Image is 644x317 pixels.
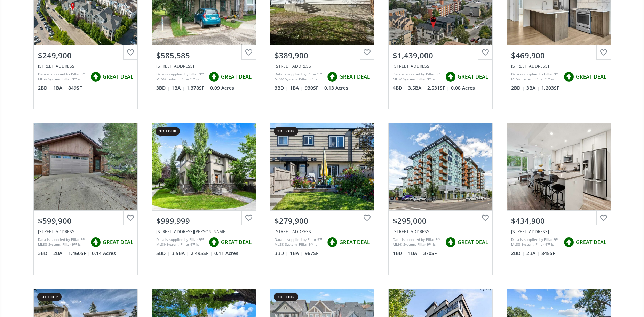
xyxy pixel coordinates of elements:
[541,84,559,91] span: 1,203 SF
[451,84,475,91] span: 0.08 Acres
[305,84,323,91] span: 930 SF
[290,250,303,257] span: 1 BA
[511,50,606,61] div: $469,900
[38,229,133,235] div: 9408 Oakland Road SW, Calgary, AB T2V 4P5
[38,84,51,91] span: 2 BD
[207,235,221,249] img: rating icon
[172,84,185,91] span: 1 BA
[290,84,303,91] span: 1 BA
[511,63,606,69] div: 514 Greenbriar Common NW, Calgary, AB T3B 6J3
[68,84,82,91] span: 849 SF
[275,229,370,235] div: 3809 45 Street SW #94, Calgary, AB T3E 3H4
[38,216,133,226] div: $599,900
[458,73,488,80] span: GREAT DEAL
[408,250,421,257] span: 1 BA
[89,235,103,249] img: rating icon
[156,237,205,247] div: Data is supplied by Pillar 9™ MLS® System. Pillar 9™ is the owner of the copyright in its MLS® Sy...
[156,250,170,257] span: 5 BD
[38,237,87,247] div: Data is supplied by Pillar 9™ MLS® System. Pillar 9™ is the owner of the copyright in its MLS® Sy...
[325,70,339,84] img: rating icon
[500,116,618,282] a: $434,900[STREET_ADDRESS]Data is supplied by Pillar 9™ MLS® System. Pillar 9™ is the owner of the ...
[275,50,370,61] div: $389,900
[444,235,458,249] img: rating icon
[562,235,576,249] img: rating icon
[263,116,381,282] a: 3d tour$279,900[STREET_ADDRESS]Data is supplied by Pillar 9™ MLS® System. Pillar 9™ is the owner ...
[68,250,90,257] span: 1,460 SF
[458,238,488,246] span: GREAT DEAL
[156,72,205,82] div: Data is supplied by Pillar 9™ MLS® System. Pillar 9™ is the owner of the copyright in its MLS® Sy...
[38,50,133,61] div: $249,900
[305,250,318,257] span: 967 SF
[89,70,103,84] img: rating icon
[393,216,488,226] div: $295,000
[275,237,324,247] div: Data is supplied by Pillar 9™ MLS® System. Pillar 9™ is the owner of the copyright in its MLS® Sy...
[444,70,458,84] img: rating icon
[172,250,189,257] span: 3.5 BA
[275,216,370,226] div: $279,900
[393,237,442,247] div: Data is supplied by Pillar 9™ MLS® System. Pillar 9™ is the owner of the copyright in its MLS® Sy...
[210,84,234,91] span: 0.09 Acres
[541,250,555,257] span: 845 SF
[526,250,540,257] span: 2 BA
[145,116,263,282] a: 3d tour$999,999[STREET_ADDRESS][PERSON_NAME]Data is supplied by Pillar 9™ MLS® System. Pillar 9™ ...
[53,84,66,91] span: 1 BA
[339,73,370,80] span: GREAT DEAL
[423,250,437,257] span: 370 SF
[275,84,288,91] span: 3 BD
[207,70,221,84] img: rating icon
[526,84,540,91] span: 3 BA
[393,250,406,257] span: 1 BD
[408,84,426,91] span: 3.5 BA
[576,73,606,80] span: GREAT DEAL
[103,238,133,246] span: GREAT DEAL
[221,238,252,246] span: GREAT DEAL
[38,72,87,82] div: Data is supplied by Pillar 9™ MLS® System. Pillar 9™ is the owner of the copyright in its MLS® Sy...
[511,84,525,91] span: 2 BD
[393,50,488,61] div: $1,439,000
[156,50,252,61] div: $585,585
[393,229,488,235] div: 110 18A Street NW #355, Calgary, AB T2N5G5
[186,84,208,91] span: 1,378 SF
[511,237,560,247] div: Data is supplied by Pillar 9™ MLS® System. Pillar 9™ is the owner of the copyright in its MLS® Sy...
[275,72,324,82] div: Data is supplied by Pillar 9™ MLS® System. Pillar 9™ is the owner of the copyright in its MLS® Sy...
[511,216,606,226] div: $434,900
[156,216,252,226] div: $999,999
[393,63,488,69] div: 1516 22 Avenue SW, Calgary, AB T2T 0R5
[38,63,133,69] div: 17 Country Village Bay NE #1303, Calgary, AB T3K 5Z3
[393,72,442,82] div: Data is supplied by Pillar 9™ MLS® System. Pillar 9™ is the owner of the copyright in its MLS® Sy...
[393,84,406,91] span: 4 BD
[511,229,606,235] div: 8531 8A Avenue SW #106, Calgary, AB T3H1V4
[156,229,252,235] div: 5566 Henwood Street SW, Calgary, AB T3E 6Z3
[38,250,51,257] span: 3 BD
[275,63,370,69] div: 128 Huntwell Road NE, Calgary, AB T2K5S9
[427,84,449,91] span: 2,531 SF
[562,70,576,84] img: rating icon
[221,73,252,80] span: GREAT DEAL
[339,238,370,246] span: GREAT DEAL
[53,250,66,257] span: 2 BA
[325,235,339,249] img: rating icon
[156,63,252,69] div: 2452 28 Avenue SW, Calgary, AB T2T 1L1
[576,238,606,246] span: GREAT DEAL
[26,116,145,282] a: $599,900[STREET_ADDRESS]Data is supplied by Pillar 9™ MLS® System. Pillar 9™ is the owner of the ...
[511,72,560,82] div: Data is supplied by Pillar 9™ MLS® System. Pillar 9™ is the owner of the copyright in its MLS® Sy...
[92,250,116,257] span: 0.14 Acres
[214,250,238,257] span: 0.11 Acres
[324,84,348,91] span: 0.13 Acres
[275,250,288,257] span: 3 BD
[381,116,500,282] a: $295,000[STREET_ADDRESS]Data is supplied by Pillar 9™ MLS® System. Pillar 9™ is the owner of the ...
[511,250,525,257] span: 2 BD
[103,73,133,80] span: GREAT DEAL
[191,250,213,257] span: 2,495 SF
[156,84,170,91] span: 3 BD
